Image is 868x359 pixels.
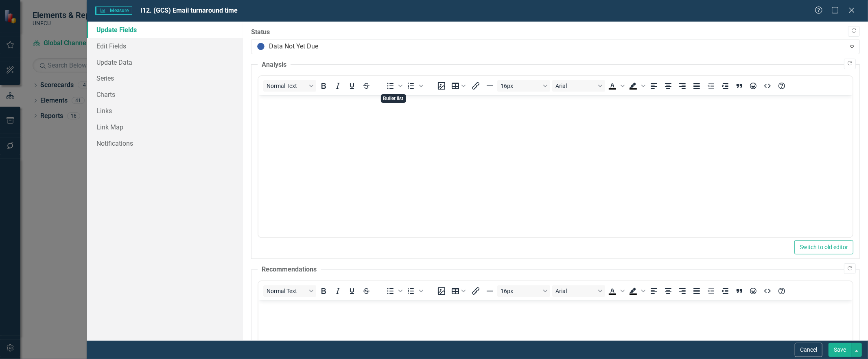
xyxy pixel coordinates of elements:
[661,80,675,92] button: Align center
[761,80,775,92] button: HTML Editor
[483,80,497,92] button: Horizontal line
[469,285,483,297] button: Insert/edit link
[555,288,595,294] span: Arial
[483,285,497,297] button: Horizontal line
[87,86,243,103] a: Charts
[449,80,468,92] button: Table
[258,265,321,274] legend: Recommendations
[383,285,404,297] div: Bullet list
[676,80,689,92] button: Align right
[775,285,789,297] button: Help
[606,80,626,92] div: Text color Black
[404,285,424,297] div: Numbered list
[87,70,243,86] a: Series
[87,103,243,119] a: Links
[718,285,732,297] button: Increase indent
[555,83,595,89] span: Arial
[345,80,359,92] button: Underline
[95,7,132,15] span: Measure
[267,288,306,294] span: Normal Text
[258,95,853,237] iframe: Rich Text Area
[345,285,359,297] button: Underline
[732,285,746,297] button: Blockquote
[404,80,424,92] div: Numbered list
[795,343,822,357] button: Cancel
[87,54,243,70] a: Update Data
[331,285,345,297] button: Italic
[87,38,243,54] a: Edit Fields
[761,285,775,297] button: HTML Editor
[501,83,540,89] span: 16px
[87,22,243,38] a: Update Fields
[497,80,550,92] button: Font size 16px
[140,7,238,14] span: I12. (GCS) Email turnaround time
[552,80,605,92] button: Font Arial
[732,80,746,92] button: Blockquote
[501,288,540,294] span: 16px
[626,285,647,297] div: Background color Black
[87,119,243,135] a: Link Map
[435,285,448,297] button: Insert image
[435,80,448,92] button: Insert image
[469,80,483,92] button: Insert/edit link
[317,80,330,92] button: Bold
[251,28,860,37] label: Status
[747,80,761,92] button: Emojis
[258,60,291,70] legend: Analysis
[747,285,761,297] button: Emojis
[359,285,373,297] button: Strikethrough
[331,80,345,92] button: Italic
[690,285,704,297] button: Justify
[87,135,243,151] a: Notifications
[263,285,316,297] button: Block Normal Text
[718,80,732,92] button: Increase indent
[704,80,718,92] button: Decrease indent
[267,83,306,89] span: Normal Text
[647,285,661,297] button: Align left
[676,285,689,297] button: Align right
[647,80,661,92] button: Align left
[449,285,468,297] button: Table
[794,240,853,254] button: Switch to old editor
[690,80,704,92] button: Justify
[263,80,316,92] button: Block Normal Text
[606,285,626,297] div: Text color Black
[497,285,550,297] button: Font size 16px
[829,343,851,357] button: Save
[661,285,675,297] button: Align center
[704,285,718,297] button: Decrease indent
[359,80,373,92] button: Strikethrough
[626,80,647,92] div: Background color Black
[383,80,404,92] div: Bullet list
[552,285,605,297] button: Font Arial
[775,80,789,92] button: Help
[317,285,330,297] button: Bold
